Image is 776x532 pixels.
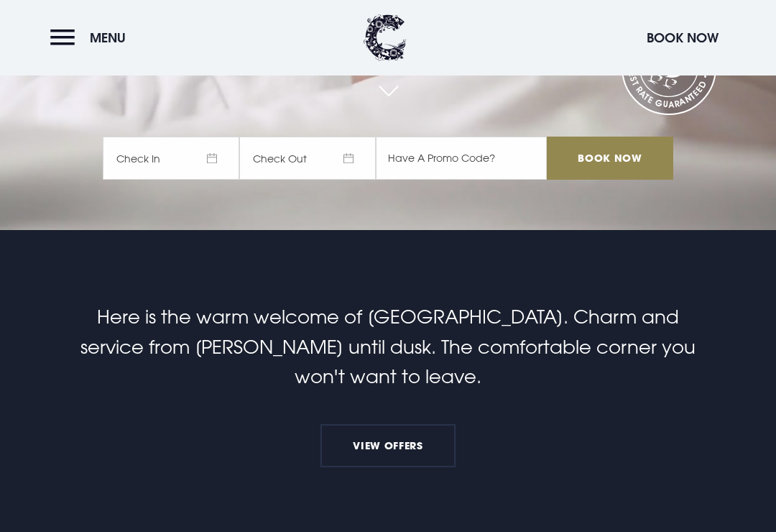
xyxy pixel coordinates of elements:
[639,22,726,53] button: Book Now
[80,302,696,392] p: Here is the warm welcome of [GEOGRAPHIC_DATA]. Charm and service from [PERSON_NAME] until dusk. T...
[320,424,456,467] a: View Offers
[90,29,126,46] span: Menu
[50,22,133,53] button: Menu
[547,137,673,180] input: Book Now
[364,14,407,61] img: Clandeboye Lodge
[239,137,376,180] span: Check Out
[103,137,239,180] span: Check In
[376,137,547,180] input: Have A Promo Code?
